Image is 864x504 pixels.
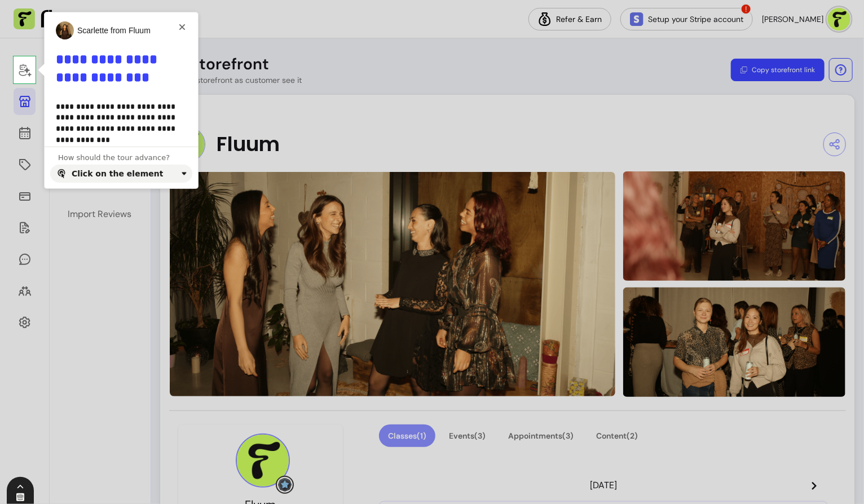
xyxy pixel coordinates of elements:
div: Click on the element [72,169,163,178]
button: Click on the element [50,165,192,183]
img: Scarlette [56,21,74,39]
span: Scarlette [77,26,111,35]
span: from Fluum [111,26,151,35]
span: How should the tour advance? [58,153,170,162]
